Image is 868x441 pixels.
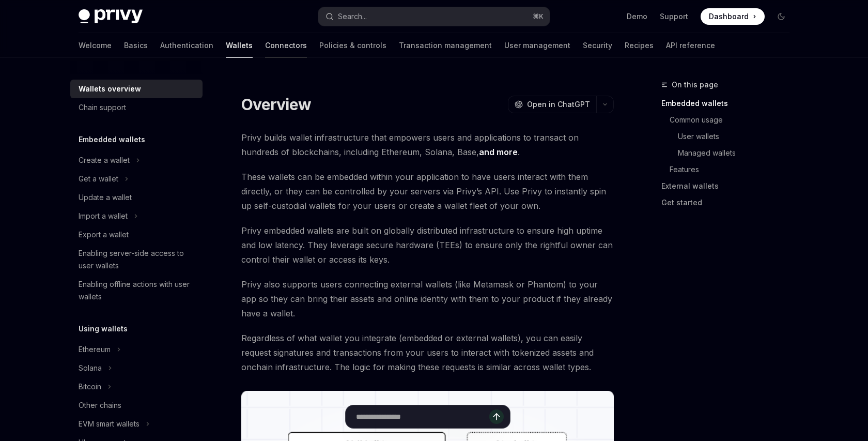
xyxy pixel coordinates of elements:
[70,359,203,377] button: Toggle Solana section
[79,229,129,241] div: Export a wallet
[70,80,203,98] a: Wallets overview
[79,173,118,185] div: Get a wallet
[504,33,570,58] a: User management
[661,178,798,194] a: External wallets
[661,194,798,211] a: Get started
[70,244,203,275] a: Enabling server-side access to user wallets
[672,79,718,91] span: On this page
[79,33,112,58] a: Welcome
[79,418,139,430] div: EVM smart wallets
[79,83,141,95] div: Wallets overview
[79,154,130,166] div: Create a wallet
[773,8,789,25] button: Toggle dark mode
[70,188,203,207] a: Update a wallet
[661,112,798,128] a: Common usage
[79,278,196,303] div: Enabling offline actions with user wallets
[701,8,765,25] a: Dashboard
[160,33,213,58] a: Authentication
[70,170,203,188] button: Toggle Get a wallet section
[318,7,550,26] button: Open search
[79,323,128,335] h5: Using wallets
[70,396,203,415] a: Other chains
[70,275,203,306] a: Enabling offline actions with user wallets
[625,33,654,58] a: Recipes
[533,12,544,21] span: ⌘ K
[661,161,798,178] a: Features
[79,133,145,146] h5: Embedded wallets
[508,96,596,113] button: Open in ChatGPT
[79,210,128,222] div: Import a wallet
[79,381,101,393] div: Bitcoin
[489,409,504,424] button: Send message
[661,95,798,112] a: Embedded wallets
[79,343,111,356] div: Ethereum
[79,362,102,374] div: Solana
[79,101,126,114] div: Chain support
[399,33,492,58] a: Transaction management
[660,11,688,22] a: Support
[661,128,798,145] a: User wallets
[627,11,647,22] a: Demo
[709,11,749,22] span: Dashboard
[241,170,614,213] span: These wallets can be embedded within your application to have users interact with them directly, ...
[70,207,203,225] button: Toggle Import a wallet section
[79,191,132,204] div: Update a wallet
[70,340,203,359] button: Toggle Ethereum section
[479,147,518,158] a: and more
[70,377,203,396] button: Toggle Bitcoin section
[356,405,489,428] input: Ask a question...
[70,151,203,170] button: Toggle Create a wallet section
[79,399,121,412] div: Other chains
[70,415,203,433] button: Toggle EVM smart wallets section
[79,9,143,24] img: dark logo
[265,33,307,58] a: Connectors
[666,33,715,58] a: API reference
[70,225,203,244] a: Export a wallet
[241,331,614,374] span: Regardless of what wallet you integrate (embedded or external wallets), you can easily request si...
[241,95,311,114] h1: Overview
[241,130,614,159] span: Privy builds wallet infrastructure that empowers users and applications to transact on hundreds o...
[583,33,612,58] a: Security
[527,99,590,110] span: Open in ChatGPT
[124,33,148,58] a: Basics
[241,223,614,267] span: Privy embedded wallets are built on globally distributed infrastructure to ensure high uptime and...
[661,145,798,161] a: Managed wallets
[338,10,367,23] div: Search...
[79,247,196,272] div: Enabling server-side access to user wallets
[70,98,203,117] a: Chain support
[319,33,386,58] a: Policies & controls
[241,277,614,321] span: Privy also supports users connecting external wallets (like Metamask or Phantom) to your app so t...
[226,33,253,58] a: Wallets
